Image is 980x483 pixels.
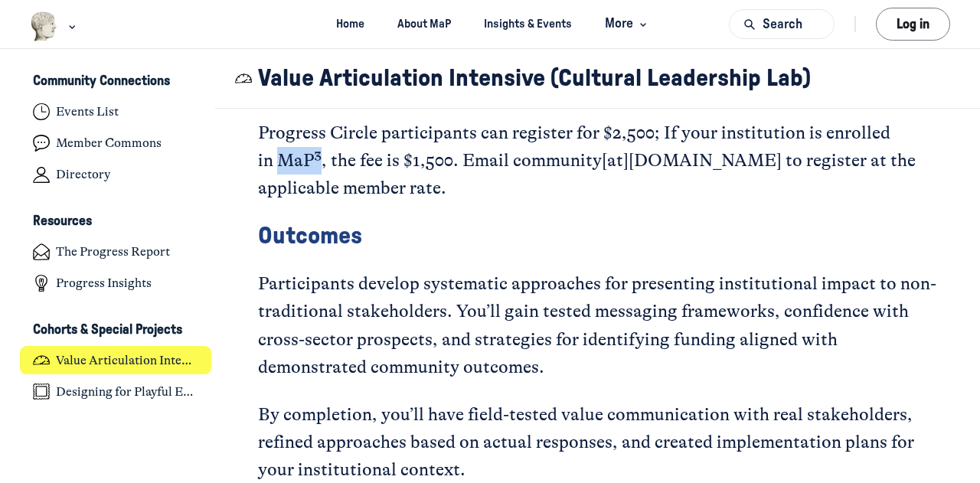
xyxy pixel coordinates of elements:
a: Progress Insights [20,269,212,298]
h3: Community Connections [33,73,170,90]
h3: Resources [33,214,92,230]
a: Member Commons [20,129,212,158]
a: Insights & Events [471,10,586,38]
button: Museums as Progress logo [30,10,80,43]
span: More [605,14,650,34]
a: Directory [20,161,212,189]
button: Search [729,9,835,39]
h4: Events List [56,104,119,119]
h4: Progress Insights [56,276,152,291]
a: About MaP [384,10,465,38]
h4: Designing for Playful Engagement [56,384,198,400]
a: Events List [20,98,212,126]
span: By completion, you’ll have field-tested value communication with real stakeholders, refined appro... [258,404,918,480]
a: Designing for Playful Engagement [20,377,212,406]
a: Home [323,10,378,38]
button: More [592,10,657,38]
img: Museums as Progress logo [30,11,58,41]
span: Participants develop systematic approaches for presenting institutional impact to non-traditional... [258,273,936,377]
button: Community ConnectionsCollapse space [20,69,212,95]
h3: Cohorts & Special Projects [33,322,182,338]
h4: Member Commons [56,135,162,151]
button: Cohorts & Special ProjectsCollapse space [20,317,212,343]
a: The Progress Report [20,238,212,266]
h4: The Progress Report [56,244,170,259]
h4: Value Articulation Intensive (Cultural Leadership Lab) [56,353,198,368]
span: Progress Circle participants can register for $2,500; If your institution is enrolled in MaP³, th... [258,122,920,198]
button: Log in [876,8,950,41]
h4: Directory [56,167,110,182]
span: Outcomes [258,224,362,248]
h1: Value Articulation Intensive (Cultural Leadership Lab) [258,64,811,93]
button: ResourcesCollapse space [20,209,212,235]
a: Value Articulation Intensive (Cultural Leadership Lab) [20,346,212,374]
header: Page Header [215,49,980,109]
